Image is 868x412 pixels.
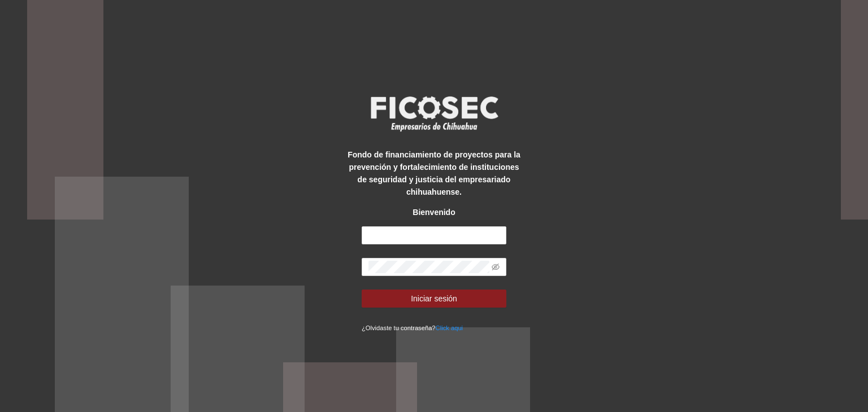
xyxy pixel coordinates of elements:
[413,208,455,217] strong: Bienvenido
[492,263,500,271] span: eye-invisible
[362,325,463,331] small: ¿Olvidaste tu contraseña?
[348,150,520,196] strong: Fondo de financiamiento de proyectos para la prevención y fortalecimiento de instituciones de seg...
[411,292,457,305] span: Iniciar sesión
[436,325,463,331] a: Click aqui
[362,290,506,308] button: Iniciar sesión
[363,93,505,134] img: logo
